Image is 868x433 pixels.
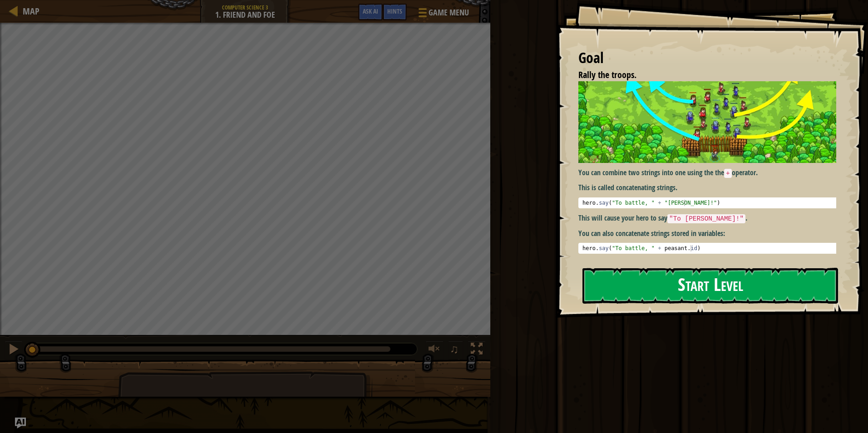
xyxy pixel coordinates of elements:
a: Map [18,5,39,17]
button: Ask AI [15,418,26,428]
img: Friend and foe [578,81,843,162]
p: This is called concatenating strings. [578,182,843,193]
button: Game Menu [411,4,474,25]
button: Adjust volume [425,341,444,359]
button: Toggle fullscreen [468,341,486,359]
button: Ask AI [358,4,383,20]
button: Start Level [582,268,838,304]
span: Map [23,5,39,17]
div: Goal [578,48,836,69]
p: This will cause your hero to say . [578,213,843,224]
li: Rally the troops. [567,69,834,82]
span: Rally the troops. [578,69,636,81]
span: ♫ [450,342,459,356]
code: + [724,169,732,178]
span: Hints [387,7,402,15]
code: "To [PERSON_NAME]!" [667,214,745,223]
button: Ctrl + P: Pause [5,341,23,359]
p: You can also concatenate strings stored in variables: [578,228,843,239]
span: Ask AI [363,7,378,15]
p: You can combine two strings into one using the the operator. [578,167,843,178]
span: Game Menu [429,7,469,19]
button: ♫ [448,341,464,359]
